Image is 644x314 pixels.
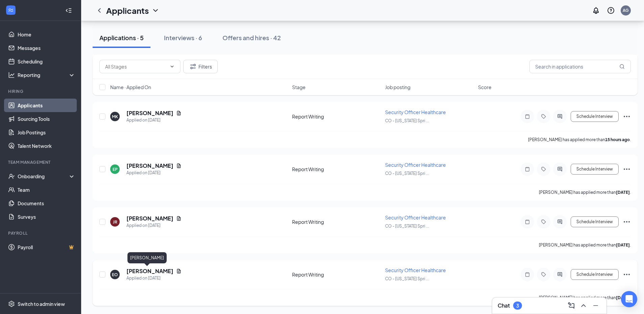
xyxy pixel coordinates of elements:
a: Surveys [18,210,75,224]
h5: [PERSON_NAME] [126,109,173,117]
div: Reporting [18,72,76,78]
button: Filter Filters [183,60,218,73]
p: [PERSON_NAME] has applied more than . [528,137,631,142]
svg: QuestionInfo [607,6,615,15]
div: Interviews · 6 [164,33,202,42]
svg: Document [176,268,182,274]
span: Security Officer Healthcare [385,214,446,220]
div: Offers and hires · 42 [222,33,281,42]
svg: Note [523,272,531,277]
button: Schedule Interview [571,111,619,122]
svg: ActiveChat [556,114,564,119]
div: Applied on [DATE] [126,222,182,229]
button: Schedule Interview [571,164,619,175]
svg: Document [176,110,182,116]
div: Team Management [8,159,74,165]
h1: Applicants [106,5,149,16]
div: [PERSON_NAME] [127,252,167,263]
span: Name · Applied On [110,84,151,90]
span: Security Officer Healthcare [385,267,446,273]
div: MK [112,114,118,120]
button: ChevronUp [578,300,589,311]
p: [PERSON_NAME] has applied more than . [539,295,631,300]
a: Messages [18,41,75,55]
svg: Analysis [8,72,15,78]
div: 3 [516,303,519,309]
svg: Tag [540,166,548,172]
div: AG [623,7,629,13]
svg: Ellipses [623,165,631,173]
span: Job posting [385,84,410,90]
div: Applied on [DATE] [126,117,182,124]
svg: WorkstreamLogo [7,7,14,14]
svg: Note [523,219,531,225]
b: [DATE] [616,190,630,195]
a: Talent Network [18,139,75,153]
svg: ChevronDown [169,64,175,69]
svg: Settings [8,300,15,307]
a: Scheduling [18,55,75,68]
a: Job Postings [18,126,75,139]
button: Schedule Interview [571,269,619,280]
input: All Stages [105,63,167,70]
svg: Tag [540,272,548,277]
svg: Tag [540,114,548,119]
h5: [PERSON_NAME] [126,267,173,275]
svg: Ellipses [623,218,631,226]
a: Applicants [18,99,75,112]
span: Score [478,84,492,90]
svg: ChevronLeft [95,6,103,15]
svg: Notifications [592,6,600,15]
span: Stage [292,84,306,90]
div: Report Writing [292,113,381,120]
svg: ActiveChat [556,166,564,172]
div: Applications · 5 [99,33,144,42]
button: Minimize [590,300,601,311]
div: Applied on [DATE] [126,169,182,176]
svg: Filter [189,62,197,71]
svg: MagnifyingGlass [619,64,625,69]
svg: Collapse [65,7,72,14]
svg: UserCheck [8,173,15,180]
svg: Document [176,216,182,221]
h5: [PERSON_NAME] [126,162,173,169]
svg: ChevronDown [151,6,160,15]
svg: Tag [540,219,548,225]
svg: Ellipses [623,112,631,121]
div: Report Writing [292,218,381,225]
h3: Chat [498,302,510,309]
svg: ActiveChat [556,219,564,225]
svg: ComposeMessage [567,302,575,310]
b: [DATE] [616,242,630,247]
div: JR [113,219,117,225]
div: Report Writing [292,271,381,278]
button: Schedule Interview [571,216,619,227]
a: PayrollCrown [18,240,75,254]
a: Sourcing Tools [18,112,75,126]
span: Security Officer Healthcare [385,109,446,115]
input: Search in applications [529,60,631,73]
b: 15 hours ago [605,137,630,142]
div: EP [113,166,118,172]
div: Onboarding [18,173,70,180]
div: Switch to admin view [18,300,65,307]
svg: Minimize [592,302,600,310]
p: [PERSON_NAME] has applied more than . [539,242,631,248]
a: Documents [18,197,75,210]
span: Security Officer Healthcare [385,162,446,168]
svg: ActiveChat [556,272,564,277]
div: EO [112,272,118,278]
p: [PERSON_NAME] has applied more than . [539,189,631,195]
span: CO - [US_STATE] Spri ... [385,171,429,176]
div: Open Intercom Messenger [621,291,637,307]
div: Payroll [8,230,74,236]
button: ComposeMessage [566,300,577,311]
a: Home [18,28,75,41]
svg: Note [523,166,531,172]
div: Applied on [DATE] [126,275,182,282]
div: Hiring [8,88,74,94]
h5: [PERSON_NAME] [126,215,173,222]
span: CO - [US_STATE] Spri ... [385,118,429,123]
svg: ChevronUp [579,302,588,310]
